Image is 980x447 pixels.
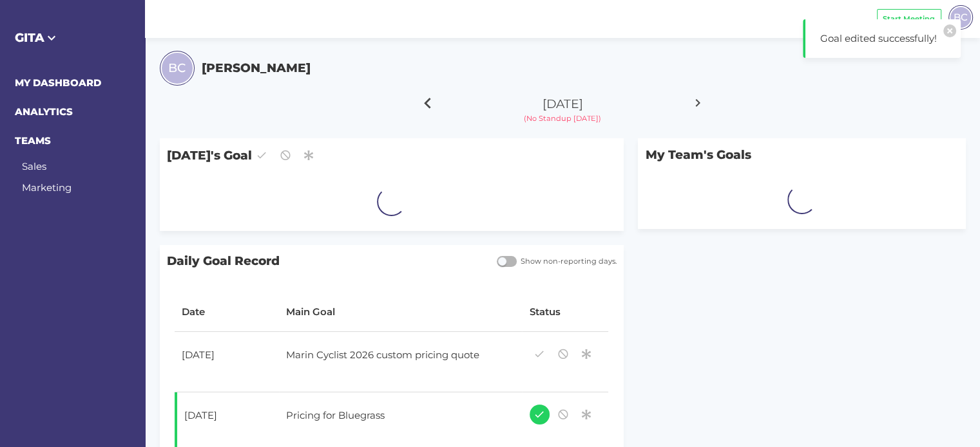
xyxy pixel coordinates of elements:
[160,138,624,172] span: [DATE]'s Goal
[883,14,935,24] span: Start Meeting
[530,305,602,320] div: Status
[954,10,968,24] span: BC
[638,138,965,171] p: My Team's Goals
[15,77,101,89] a: MY DASHBOARD
[279,340,502,372] div: Marin Cyclist 2026 custom pricing quote
[15,134,131,149] h6: TEAMS
[168,59,186,77] span: BC
[182,305,272,320] div: Date
[15,105,73,118] a: ANALYTICS
[15,29,131,47] h5: GITA
[948,5,973,30] div: BC
[517,256,617,267] span: Show non-reporting days.
[175,332,279,392] td: [DATE]
[202,59,311,77] h5: [PERSON_NAME]
[160,245,490,278] span: Daily Goal Record
[543,96,583,111] span: [DATE]
[22,181,72,194] a: Marketing
[22,160,46,172] a: Sales
[462,113,664,124] p: (No Standup [DATE])
[877,9,941,29] button: Start Meeting
[286,305,515,320] div: Main Goal
[279,401,502,433] div: Pricing for Bluegrass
